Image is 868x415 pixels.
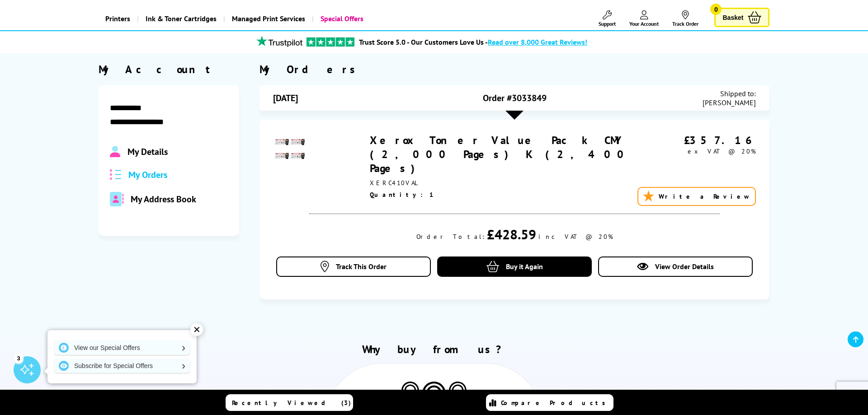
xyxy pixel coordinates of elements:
[629,20,659,27] span: Your Account
[252,36,307,47] img: trustpilot rating
[128,169,167,181] span: My Orders
[259,62,769,76] div: My Orders
[146,7,217,30] span: Ink & Toner Cartridges
[370,179,640,187] div: XERC410VAL
[370,191,435,199] span: Quantity: 1
[273,92,298,104] span: [DATE]
[127,146,168,158] span: My Details
[307,37,354,47] img: trustpilot rating
[703,89,756,98] span: Shipped to:
[190,323,203,336] div: ✕
[276,256,431,277] a: Track This Order
[655,262,714,271] span: View Order Details
[359,37,587,47] a: Trust Score 5.0 - Our Customers Love Us -Read over 8,000 Great Reviews!
[416,233,485,241] div: Order Total:
[99,62,240,76] div: My Account
[110,169,122,180] img: all-order.svg
[710,4,722,15] span: 0
[599,20,616,27] span: Support
[110,146,120,158] img: Profile.svg
[232,399,351,407] span: Recently Viewed (3)
[54,340,190,355] a: View our Special Offers
[637,187,756,206] a: Write a Review
[483,92,547,104] span: Order #3033849
[14,353,24,363] div: 3
[599,10,616,27] a: Support
[672,10,698,27] a: Track Order
[640,133,756,147] div: £357.16
[400,382,420,405] img: Printer Experts
[486,394,613,411] a: Compare Products
[448,382,468,405] img: Printer Experts
[722,11,743,23] span: Basket
[110,192,123,206] img: address-book-duotone-solid.svg
[598,256,753,277] a: View Order Details
[659,192,750,201] span: Write a Review
[501,399,610,407] span: Compare Products
[223,7,312,30] a: Managed Print Services
[137,7,223,30] a: Ink & Toner Cartridges
[420,382,448,413] img: Printer Experts
[226,394,353,411] a: Recently Viewed (3)
[640,147,756,155] div: ex VAT @ 20%
[538,233,613,241] div: inc VAT @ 20%
[54,359,190,373] a: Subscribe for Special Offers
[99,7,137,30] a: Printers
[312,7,370,30] a: Special Offers
[336,262,387,271] span: Track This Order
[506,262,543,271] span: Buy it Again
[487,225,536,243] div: £428.59
[488,37,587,47] span: Read over 8,000 Great Reviews!
[99,342,770,356] h2: Why buy from us?
[273,133,305,165] img: Xerox Toner Value Pack CMY (2,000 Pages) K (2,400 Pages)
[370,133,630,175] a: Xerox Toner Value Pack CMY (2,000 Pages) K (2,400 Pages)
[703,98,756,107] span: [PERSON_NAME]
[131,193,196,205] span: My Address Book
[629,10,659,27] a: Your Account
[437,256,592,277] a: Buy it Again
[714,8,769,27] a: Basket 0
